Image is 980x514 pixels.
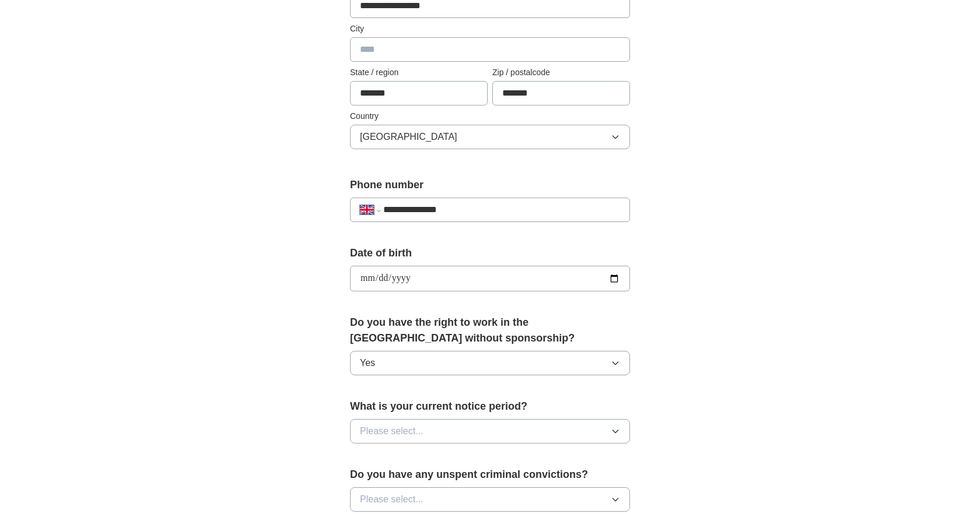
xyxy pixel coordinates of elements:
[350,399,630,414] label: What is your current notice period?
[350,351,630,375] button: Yes
[360,130,457,144] span: [GEOGRAPHIC_DATA]
[350,125,630,149] button: [GEOGRAPHIC_DATA]
[360,356,375,370] span: Yes
[350,23,630,35] label: City
[350,66,488,79] label: State / region
[360,492,423,506] span: Please select...
[350,487,630,512] button: Please select...
[350,419,630,443] button: Please select...
[350,315,630,346] label: Do you have the right to work in the [GEOGRAPHIC_DATA] without sponsorship?
[350,177,630,193] label: Phone number
[350,245,630,261] label: Date of birth
[350,110,630,122] label: Country
[350,467,630,483] label: Do you have any unspent criminal convictions?
[360,424,423,438] span: Please select...
[492,66,630,79] label: Zip / postalcode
